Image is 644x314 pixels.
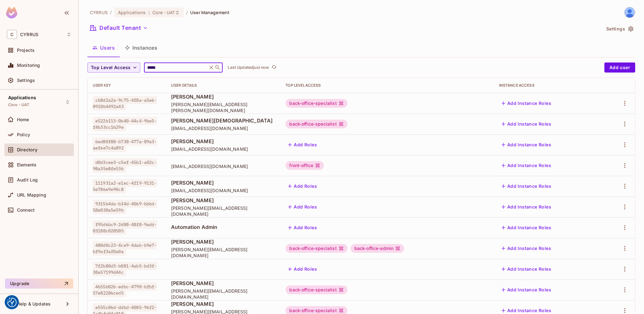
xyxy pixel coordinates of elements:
[286,181,319,191] button: Add Roles
[93,138,157,152] span: 6ed80f88-b738-477a-89a3-aefee7c4a892
[499,140,554,150] button: Add Instance Roles
[625,7,635,18] img: Antonín Lavička
[270,64,278,71] button: refresh
[499,285,554,295] button: Add Instance Roles
[8,95,36,100] span: Applications
[499,264,554,274] button: Add Instance Roles
[351,244,404,253] div: back-office-admin
[499,223,554,233] button: Add Instance Roles
[17,117,29,122] span: Home
[5,279,73,289] button: Upgrade
[93,117,157,131] span: e522b113-0b40-44c4-9be5-f4b33cc1629e
[91,64,130,72] span: Top Level Access
[110,9,112,15] li: /
[499,181,554,191] button: Add Instance Roles
[171,138,276,145] span: [PERSON_NAME]
[499,243,554,253] button: Add Instance Roles
[153,9,175,15] span: Core - UAT
[171,197,276,204] span: [PERSON_NAME]
[286,99,347,108] div: back-office-specialist
[286,285,347,294] div: back-office-specialist
[286,140,319,150] button: Add Roles
[17,147,37,152] span: Directory
[171,163,276,169] span: [EMAIL_ADDRESS][DOMAIN_NAME]
[20,32,38,37] span: Workspace: CYRRUS
[286,161,324,170] div: front-office
[499,83,597,88] div: Instance Access
[499,160,554,171] button: Add Instance Roles
[93,241,157,256] span: 480d0c23-4ce9-4dab-b9e7-bf9af3af0a0a
[171,93,276,100] span: [PERSON_NAME]
[171,280,276,287] span: [PERSON_NAME]
[604,24,635,34] button: Settings
[604,62,635,73] button: Add user
[8,102,30,107] span: Core - UAT
[171,179,276,186] span: [PERSON_NAME]
[171,288,276,300] span: [PERSON_NAME][EMAIL_ADDRESS][DOMAIN_NAME]
[286,244,347,253] div: back-office-specialist
[17,301,51,306] span: Help & Updates
[87,62,140,73] button: Top Level Access
[118,9,146,15] span: Applications
[171,224,276,230] span: Automation Admin
[17,192,46,198] span: URL Mapping
[93,283,157,297] span: 4655b026-edbc-4790-bfbf-57e82286ced5
[271,64,277,71] span: refresh
[286,223,319,233] button: Add Roles
[269,64,278,71] span: Click to refresh data
[286,120,347,128] div: back-office-specialist
[17,132,30,137] span: Policy
[228,65,269,70] p: Last Updated just now
[17,48,35,53] span: Projects
[171,187,276,193] span: [EMAIL_ADDRESS][DOMAIN_NAME]
[171,300,276,307] span: [PERSON_NAME]
[190,9,230,15] span: User Management
[499,119,554,129] button: Add Instance Roles
[186,9,188,15] li: /
[93,158,157,173] span: d0d3cee3-c5ef-45b1-a02c-98a35e8fe536
[93,96,157,111] span: cb8d2a2a-9c75-4f8a-a5e6-0910b4492a43
[171,125,276,131] span: [EMAIL_ADDRESS][DOMAIN_NAME]
[87,40,120,56] button: Users
[171,238,276,245] span: [PERSON_NAME]
[93,262,157,276] span: 7f2b80d3-b081-4ab5-bd3f-38a57199d44c
[171,117,276,124] span: [PERSON_NAME][DEMOGRAPHIC_DATA]
[17,177,38,182] span: Audit Log
[93,83,161,88] div: User Key
[499,98,554,108] button: Add Instance Roles
[93,179,157,193] span: 111931a2-e1ec-4f19-9131-5e786e9e90c8
[17,208,35,213] span: Connect
[120,40,162,56] button: Instances
[171,205,276,217] span: [PERSON_NAME][EMAIL_ADDRESS][DOMAIN_NAME]
[90,9,108,15] span: the active workspace
[93,200,157,214] span: 9315b4da-b34d-4069-bbbd-58e030a5e59b
[171,101,276,113] span: [PERSON_NAME][EMAIL_ADDRESS][PERSON_NAME][DOMAIN_NAME]
[17,63,40,68] span: Monitoring
[17,78,35,83] span: Settings
[7,298,17,307] button: Consent Preferences
[286,83,489,88] div: Top Level Access
[6,7,17,19] img: SReyMgAAAABJRU5ErkJggg==
[286,264,319,274] button: Add Roles
[93,220,157,235] span: f95d6bc9-2d88-48f8-9add-03188c028505
[87,23,150,33] button: Default Tenant
[171,83,276,88] div: User Details
[286,202,319,212] button: Add Roles
[7,298,17,307] img: Revisit consent button
[17,162,36,167] span: Elements
[171,246,276,258] span: [PERSON_NAME][EMAIL_ADDRESS][DOMAIN_NAME]
[7,30,17,39] span: C
[171,146,276,152] span: [EMAIL_ADDRESS][DOMAIN_NAME]
[499,202,554,212] button: Add Instance Roles
[148,10,150,15] span: :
